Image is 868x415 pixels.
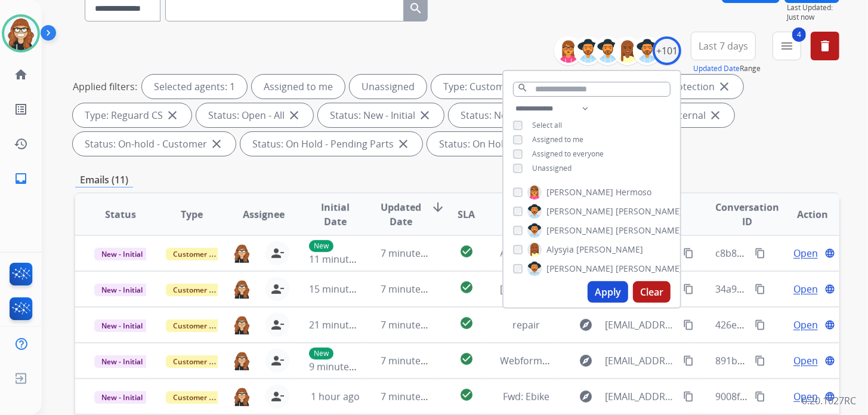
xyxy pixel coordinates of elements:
[503,390,549,403] span: Fwd: Ebike
[309,240,333,252] p: New
[683,355,694,366] mat-icon: content_copy
[233,387,251,407] img: agent-avatar
[512,318,540,331] span: repair
[802,394,856,408] p: 0.20.1027RC
[691,32,756,60] button: Last 7 days
[94,248,150,260] span: New - Initial
[381,200,421,229] span: Updated Date
[75,173,133,187] p: Emails (11)
[73,79,137,94] p: Applied filters:
[196,103,313,127] div: Status: Open - All
[633,281,671,303] button: Clear
[693,63,761,73] span: Range
[233,315,251,335] img: agent-avatar
[287,108,301,122] mat-icon: close
[14,67,28,82] mat-icon: home
[773,32,801,60] button: 4
[94,355,150,368] span: New - Initial
[532,134,583,145] span: Assigned to me
[818,39,832,53] mat-icon: delete
[309,200,361,229] span: Initial Date
[14,171,28,186] mat-icon: inbox
[166,355,243,368] span: Customer Support
[309,253,378,266] span: 11 minutes ago
[532,163,572,173] span: Unassigned
[755,391,765,402] mat-icon: content_copy
[240,132,422,156] div: Status: On Hold - Pending Parts
[381,354,444,367] span: 7 minutes ago
[579,353,594,368] mat-icon: explore
[233,279,251,299] img: agent-avatar
[309,282,378,296] span: 15 minutes ago
[793,282,818,296] span: Open
[431,200,445,214] mat-icon: arrow_downward
[717,79,731,94] mat-icon: close
[787,13,839,22] span: Just now
[708,108,722,122] mat-icon: close
[409,1,423,16] mat-icon: search
[517,82,528,93] mat-icon: search
[793,318,818,332] span: Open
[94,319,150,332] span: New - Initial
[653,36,681,65] div: +101
[181,207,203,222] span: Type
[787,3,839,13] span: Last Updated:
[449,103,574,127] div: Status: New - Reply
[459,244,474,259] mat-icon: check_circle
[616,205,682,217] span: [PERSON_NAME]
[755,355,765,366] mat-icon: content_copy
[824,355,835,366] mat-icon: language
[616,225,682,236] span: [PERSON_NAME]
[233,351,251,371] img: agent-avatar
[606,353,677,368] span: [EMAIL_ADDRESS][DOMAIN_NAME]
[755,319,765,330] mat-icon: content_copy
[165,108,180,122] mat-icon: close
[166,284,243,296] span: Customer Support
[14,137,28,151] mat-icon: history
[209,137,224,151] mat-icon: close
[532,120,562,130] span: Select all
[14,102,28,116] mat-icon: list_alt
[501,282,651,296] span: [PERSON_NAME] 67 front bumper
[252,75,345,99] div: Assigned to me
[755,284,765,294] mat-icon: content_copy
[166,248,243,260] span: Customer Support
[616,186,651,198] span: Hermoso
[309,360,373,373] span: 9 minutes ago
[693,64,740,73] button: Updated Date
[270,318,285,332] mat-icon: person_remove
[73,132,236,156] div: Status: On-hold - Customer
[459,316,474,330] mat-icon: check_circle
[4,17,38,50] img: avatar
[768,193,839,235] th: Action
[309,318,378,331] span: 21 minutes ago
[381,282,444,296] span: 7 minutes ago
[824,284,835,294] mat-icon: language
[683,248,694,259] mat-icon: content_copy
[309,348,333,359] p: New
[501,354,771,367] span: Webform from [EMAIL_ADDRESS][DOMAIN_NAME] on [DATE]
[381,247,444,260] span: 7 minutes ago
[546,186,613,198] span: [PERSON_NAME]
[683,391,694,402] mat-icon: content_copy
[824,391,835,402] mat-icon: language
[166,319,243,332] span: Customer Support
[381,318,444,331] span: 7 minutes ago
[270,353,285,368] mat-icon: person_remove
[683,284,694,294] mat-icon: content_copy
[350,75,427,99] div: Unassigned
[501,247,656,260] span: Alexander 67 Chrome Bumper box
[458,207,475,222] span: SLA
[606,389,677,404] span: [EMAIL_ADDRESS][DOMAIN_NAME]
[576,244,643,256] span: [PERSON_NAME]
[546,205,613,217] span: [PERSON_NAME]
[546,263,613,275] span: [PERSON_NAME]
[270,389,285,404] mat-icon: person_remove
[94,391,150,404] span: New - Initial
[381,390,444,403] span: 7 minutes ago
[166,391,243,404] span: Customer Support
[418,108,432,122] mat-icon: close
[532,149,604,159] span: Assigned to everyone
[427,132,587,156] div: Status: On Hold - Servicers
[588,281,628,303] button: Apply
